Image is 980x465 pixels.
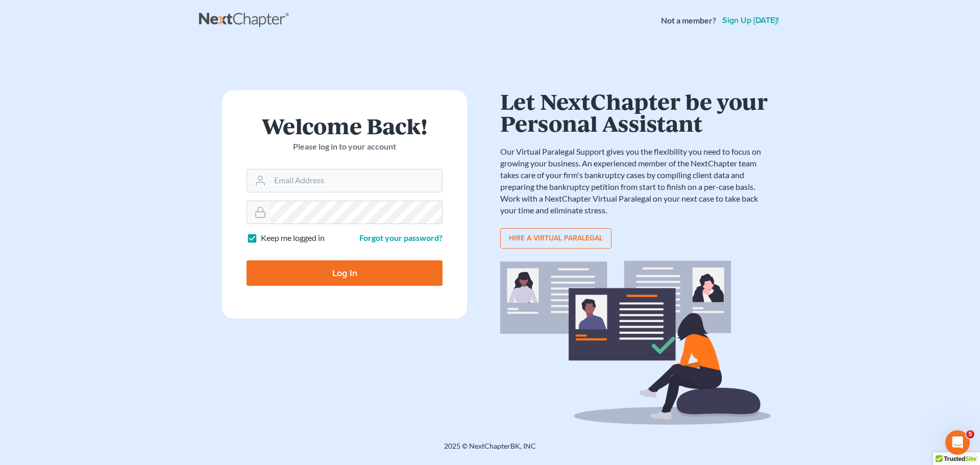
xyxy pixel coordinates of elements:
input: Email Address [270,169,442,192]
h1: Let NextChapter be your Personal Assistant [500,90,771,134]
iframe: Intercom live chat [945,430,970,455]
span: 5 [966,430,974,438]
input: Log In [247,260,443,286]
p: Please log in to your account [247,141,443,153]
p: Our Virtual Paralegal Support gives you the flexibility you need to focus on growing your busines... [500,146,771,216]
div: 2025 © NextChapterBK, INC [199,441,781,459]
a: Sign up [DATE]! [720,16,781,25]
img: virtual_paralegal_bg-b12c8cf30858a2b2c02ea913d52db5c468ecc422855d04272ea22d19010d70dc.svg [500,261,771,425]
label: Keep me logged in [261,232,325,244]
h1: Welcome Back! [247,115,443,137]
a: Hire a virtual paralegal [500,228,611,249]
a: Forgot your password? [359,233,443,242]
strong: Not a member? [661,15,716,27]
